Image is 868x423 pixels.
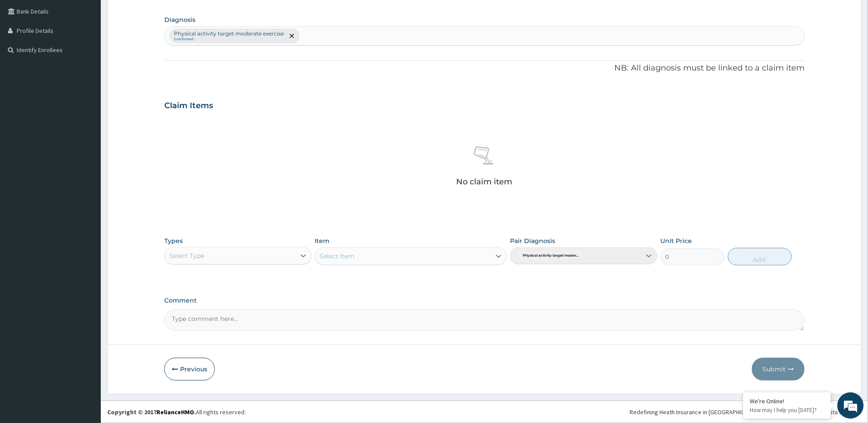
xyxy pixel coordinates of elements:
[144,4,165,25] div: Minimize live chat window
[728,248,792,265] button: Add
[4,239,167,270] textarea: Type your message and hit 'Enter'
[164,63,804,74] p: NB: All diagnosis must be linked to a claim item
[164,297,804,304] label: Comment
[456,177,512,186] p: No claim item
[750,406,824,414] p: How may I help you today?
[16,44,35,66] img: d_794563401_company_1708531726252_794563401
[752,358,804,381] button: Submit
[660,236,692,245] label: Unit Price
[164,358,215,381] button: Previous
[315,236,329,245] label: Item
[164,237,183,245] label: Types
[750,397,824,405] div: We're Online!
[164,101,213,111] h3: Claim Items
[630,408,861,416] div: Redefining Heath Insurance in [GEOGRAPHIC_DATA] using Telemedicine and Data Science!
[107,408,196,416] strong: Copyright © 2017 .
[51,110,121,199] span: We're online!
[510,236,555,245] label: Pair Diagnosis
[101,401,868,423] footer: All rights reserved.
[46,49,147,60] div: Chat with us now
[164,15,195,24] label: Diagnosis
[156,408,194,416] a: RelianceHMO
[169,251,204,260] div: Select Type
